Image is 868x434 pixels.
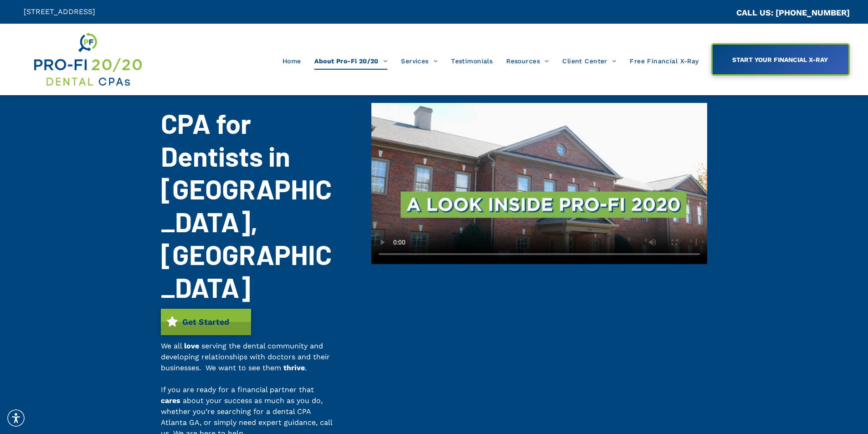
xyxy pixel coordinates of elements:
[184,342,199,350] span: love
[161,342,182,350] span: We all
[394,52,444,70] a: Services
[736,8,850,17] a: CALL US: [PHONE_NUMBER]
[179,312,232,331] span: Get Started
[161,309,251,335] a: Get Started
[161,374,164,383] span: -
[283,363,305,372] span: thrive
[161,107,332,303] span: CPA for Dentists in [GEOGRAPHIC_DATA], [GEOGRAPHIC_DATA]
[729,51,831,68] span: START YOUR FINANCIAL X-RAY
[623,52,705,70] a: Free Financial X-Ray
[161,385,314,394] span: If you are ready for a financial partner that
[499,52,555,70] a: Resources
[308,52,394,70] a: About Pro-Fi 20/20
[24,7,95,16] span: [STREET_ADDRESS]
[698,9,736,17] span: CA::CALLC
[276,52,308,70] a: Home
[161,396,180,405] span: cares
[161,342,330,372] span: serving the dental community and developing relationships with doctors and their businesses. We w...
[444,52,499,70] a: Testimonials
[555,52,623,70] a: Client Center
[32,31,143,88] img: Get Dental CPA Consulting, Bookkeeping, & Bank Loans
[305,363,307,372] span: .
[711,43,850,76] a: START YOUR FINANCIAL X-RAY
